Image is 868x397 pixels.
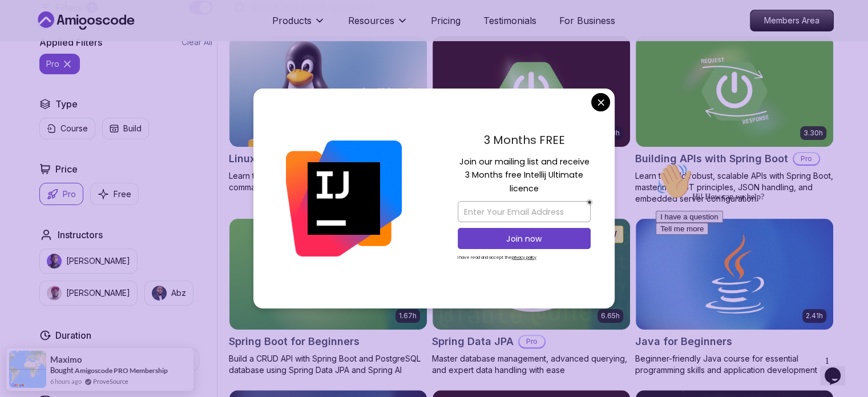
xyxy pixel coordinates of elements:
[432,353,631,376] p: Master database management, advanced querying, and expert data handling with ease
[39,118,95,139] button: Course
[272,14,312,27] p: Products
[144,280,193,306] button: instructor imgAbz
[39,35,102,49] h2: Applied Filters
[229,151,330,167] h2: Linux Fundamentals
[171,287,186,299] p: Abz
[90,183,139,205] button: Free
[5,65,57,77] button: Tell me more
[636,219,833,330] img: Java for Beginners card
[635,151,788,167] h2: Building APIs with Spring Boot
[272,14,325,37] button: Products
[229,170,427,193] p: Learn the fundamentals of Linux and how to use the command line
[229,219,427,330] img: Spring Boot for Beginners card
[102,118,149,139] button: Build
[55,328,91,342] h2: Duration
[559,14,615,27] a: For Business
[50,366,74,375] span: Bought
[635,334,732,350] h2: Java for Beginners
[5,34,113,43] span: Hi! How can we help?
[58,228,103,242] h2: Instructors
[39,54,80,74] button: pro
[348,14,408,37] button: Resources
[114,189,131,200] p: Free
[55,97,78,111] h2: Type
[794,153,819,165] p: Pro
[229,353,427,376] p: Build a CRUD API with Spring Boot and PostgreSQL database using Spring Data JPA and Spring AI
[5,5,41,41] img: :wave:
[39,183,83,205] button: Pro
[47,286,62,300] img: instructor img
[152,286,167,300] img: instructor img
[5,5,210,77] div: 👋Hi! How can we help?I have a questionTell me more
[5,53,72,65] button: I have a question
[229,36,427,147] img: Linux Fundamentals card
[93,376,128,386] a: ProveSource
[750,10,834,31] a: Members Area
[229,334,360,350] h2: Spring Boot for Beginners
[431,14,461,27] a: Pricing
[60,123,88,134] p: Course
[348,14,394,27] p: Resources
[651,158,857,346] iframe: chat widget
[229,218,427,376] a: Spring Boot for Beginners card1.67hNEWSpring Boot for BeginnersBuild a CRUD API with Spring Boot ...
[55,162,78,176] h2: Price
[50,355,82,364] span: Maximo
[66,287,130,299] p: [PERSON_NAME]
[635,35,834,204] a: Building APIs with Spring Boot card3.30hBuilding APIs with Spring BootProLearn to build robust, s...
[635,218,834,376] a: Java for Beginners card2.41hJava for BeginnersBeginner-friendly Java course for essential program...
[39,248,138,274] button: instructor img[PERSON_NAME]
[75,366,168,375] a: Amigoscode PRO Membership
[123,123,142,134] p: Build
[50,376,82,386] span: 6 hours ago
[66,255,130,267] p: [PERSON_NAME]
[9,351,46,388] img: provesource social proof notification image
[63,189,76,200] p: Pro
[601,311,620,320] p: 6.65h
[519,336,544,347] p: Pro
[399,311,417,320] p: 1.67h
[636,36,833,147] img: Building APIs with Spring Boot card
[47,254,62,268] img: instructor img
[635,353,834,376] p: Beginner-friendly Java course for essential programming skills and application development
[432,334,514,350] h2: Spring Data JPA
[181,37,212,48] button: Clear All
[39,280,138,306] button: instructor img[PERSON_NAME]
[229,35,427,193] a: Linux Fundamentals card6.00hLinux FundamentalsProLearn the fundamentals of Linux and how to use t...
[750,10,833,31] p: Members Area
[483,14,536,27] a: Testimonials
[820,351,857,386] iframe: chat widget
[46,58,59,70] p: pro
[635,170,834,204] p: Learn to build robust, scalable APIs with Spring Boot, mastering REST principles, JSON handling, ...
[804,129,823,138] p: 3.30h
